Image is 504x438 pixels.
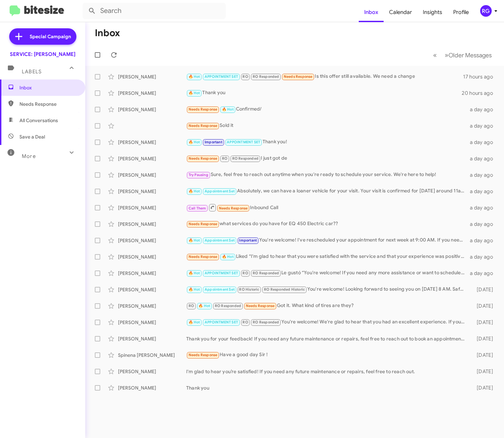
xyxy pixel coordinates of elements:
input: Search [83,3,226,19]
span: All Conversations [19,117,58,124]
div: [PERSON_NAME] [118,155,186,162]
button: Previous [429,48,441,62]
span: 🔥 Hot [189,238,200,243]
div: [PERSON_NAME] [118,90,186,97]
span: Needs Response [189,254,218,259]
div: [DATE] [469,352,499,359]
button: RG [474,5,496,17]
span: RO Responded [253,320,279,324]
span: Needs Response [189,107,218,112]
span: Needs Response [189,222,218,226]
a: Insights [417,2,448,22]
span: RO Responded [253,271,279,275]
div: a day ago [469,139,499,146]
span: 🔥 Hot [189,320,200,324]
span: Needs Response [19,101,77,107]
div: Thank you! [186,138,469,146]
div: [PERSON_NAME] [118,237,186,244]
h1: Inbox [95,28,120,39]
span: Needs Response [189,353,218,357]
span: RO Responded [232,156,258,161]
div: You're welcome! I've rescheduled your appointment for next week at 9:00 AM. If you need further a... [186,236,469,244]
div: 17 hours ago [463,73,499,80]
span: RO Responded Historic [264,287,305,292]
div: a day ago [469,204,499,211]
span: RO [242,271,248,275]
span: Important [239,238,257,243]
span: 🔥 Hot [189,271,200,275]
div: [DATE] [469,335,499,342]
div: Le gustó “You're welcome! If you need any more assistance or want to schedule future services, ju... [186,269,469,277]
div: Have a good day Sir ! [186,351,469,359]
div: a day ago [469,221,499,228]
span: 🔥 Hot [189,91,200,95]
button: Next [441,48,496,62]
div: [PERSON_NAME] [118,73,186,80]
div: [PERSON_NAME] [118,335,186,342]
a: Inbox [359,2,384,22]
div: [PERSON_NAME] [118,384,186,391]
span: APPOINTMENT SET [205,320,238,324]
div: a day ago [469,106,499,113]
div: I'm glad to hear you’re satisfied! If you need any future maintenance or repairs, feel free to re... [186,368,469,375]
span: RO Historic [239,287,259,292]
span: Important [205,140,222,144]
span: RO Responded [215,304,241,308]
div: Thank you [186,89,462,97]
span: Older Messages [448,52,492,59]
a: Profile [448,2,474,22]
div: Absolutely, we can have a loaner vehicle for your visit. Your visit is confirmed for [DATE] aroun... [186,187,469,195]
div: [PERSON_NAME] [118,204,186,211]
div: Got it. What kind of tires are they? [186,302,469,310]
span: RO [222,156,227,161]
div: [PERSON_NAME] [118,172,186,178]
div: [PERSON_NAME] [118,270,186,277]
span: « [433,51,437,59]
span: 🔥 Hot [222,254,234,259]
div: Confirmed/ [186,105,469,113]
span: 🔥 Hot [189,140,200,144]
div: [PERSON_NAME] [118,188,186,195]
div: [PERSON_NAME] [118,221,186,228]
span: 🔥 Hot [189,287,200,292]
div: 20 hours ago [462,90,499,97]
div: a day ago [469,155,499,162]
span: » [445,51,448,59]
div: SERVICE: [PERSON_NAME] [10,51,75,58]
span: Needs Response [246,304,275,308]
div: [PERSON_NAME] [118,303,186,309]
div: [DATE] [469,384,499,391]
span: Save a Deal [19,133,45,140]
span: Needs Response [189,156,218,161]
span: Inbox [19,84,77,91]
div: [DATE] [469,368,499,375]
span: Calendar [384,2,417,22]
div: [PERSON_NAME] [118,106,186,113]
nav: Page navigation example [429,48,496,62]
div: Inbound Call [186,203,469,212]
div: RG [480,5,492,17]
span: Try Pausing [189,173,208,177]
div: what services do you have for EQ 450 Electric car?? [186,220,469,228]
div: [DATE] [469,319,499,326]
span: Labels [22,69,42,75]
div: [DATE] [469,303,499,309]
span: Appointment Set [205,238,235,243]
div: Sold it [186,122,469,130]
div: [PERSON_NAME] [118,368,186,375]
div: a day ago [469,122,499,129]
div: Is this offer still available. We need a change [186,73,463,81]
span: Appointment Set [205,287,235,292]
div: a day ago [469,237,499,244]
div: You're welcome! Looking forward to seeing you on [DATE] 8 AM. Safe travels until then! [186,286,469,293]
span: Special Campaign [30,33,71,40]
span: Needs Response [189,123,218,128]
div: [PERSON_NAME] [118,286,186,293]
span: APPOINTMENT SET [205,271,238,275]
div: [PERSON_NAME] [118,139,186,146]
div: Sure, feel free to reach out anytime when you're ready to schedule your service. We're here to help! [186,171,469,179]
a: Special Campaign [9,28,76,45]
span: Appointment Set [205,189,235,193]
div: [DATE] [469,286,499,293]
